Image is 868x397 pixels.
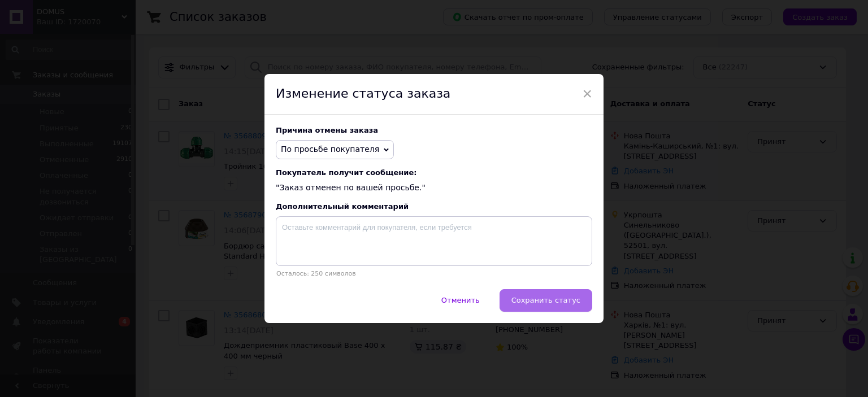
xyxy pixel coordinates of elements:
div: Причина отмены заказа [276,126,592,134]
span: Отменить [441,296,480,304]
button: Сохранить статус [500,289,592,312]
div: "Заказ отменен по вашей просьбе." [276,168,592,194]
span: Покупатель получит сообщение: [276,168,592,177]
span: По просьбе покупателя [281,145,379,154]
button: Отменить [429,289,492,312]
div: Изменение статуса заказа [264,74,604,115]
p: Осталось: 250 символов [276,270,592,277]
span: × [582,84,592,103]
span: Сохранить статус [511,296,580,304]
div: Дополнительный комментарий [276,202,592,211]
